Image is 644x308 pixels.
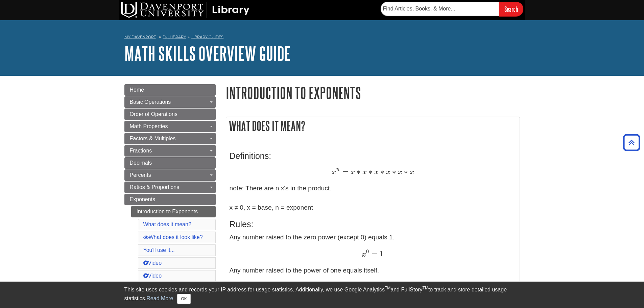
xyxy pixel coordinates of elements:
a: You'll use it... [143,247,175,253]
span: Fractions [130,148,152,153]
form: Searches DU Library's articles, books, and more [381,2,523,16]
span: x [332,168,336,176]
a: What does it look like? [143,234,203,240]
p: note: There are n x's in the product. x ≠ 0, x = base, n = exponent [230,167,516,213]
span: x [396,168,402,176]
h3: Rules: [230,219,516,229]
span: ∗ [355,167,361,176]
span: x [373,168,379,176]
a: My Davenport [124,34,156,40]
span: Order of Operations [130,111,177,117]
a: Fractions [124,145,216,157]
div: This site uses cookies and records your IP address for usage statistics. Additionally, we use Goo... [124,286,520,304]
a: Math Properties [124,121,216,132]
span: = [369,249,378,258]
h1: Introduction to Exponents [226,84,520,101]
span: Math Properties [130,123,168,129]
img: DU Library [121,2,249,18]
a: Back to Top [621,138,642,147]
a: DU Library [163,34,186,39]
a: Math Skills Overview Guide [124,43,291,64]
span: 1 [378,249,384,258]
span: Percents [130,172,151,178]
a: Order of Operations [124,109,216,120]
a: Video [143,273,162,279]
a: Library Guides [191,34,223,39]
span: x [384,168,390,176]
span: x [362,251,366,258]
span: = [340,167,349,176]
a: Read More [146,295,173,301]
span: Home [130,87,144,93]
a: What does it mean? [143,221,191,227]
input: Search [499,2,523,16]
a: Percents [124,169,216,181]
span: x [349,168,355,176]
span: n [336,167,340,172]
h2: What does it mean? [226,117,520,135]
sup: TM [423,286,428,290]
sup: TM [385,286,390,290]
span: Basic Operations [130,99,171,105]
span: x [408,168,414,176]
a: Introduction to Exponents [131,206,216,217]
span: ∗ [390,167,396,176]
a: Factors & Multiples [124,133,216,144]
span: ∗ [367,167,373,176]
input: Find Articles, Books, & More... [381,2,499,16]
span: ∗ [379,167,384,176]
span: Factors & Multiples [130,136,176,141]
button: Close [177,294,190,304]
a: Video [143,260,162,266]
span: 0 [366,248,369,255]
span: Decimals [130,160,152,166]
a: Basic Operations [124,96,216,108]
span: x [361,168,367,176]
a: Exponents [124,194,216,205]
span: Exponents [130,196,156,202]
a: Home [124,84,216,96]
span: ∗ [402,167,408,176]
nav: breadcrumb [124,32,520,43]
a: Decimals [124,157,216,169]
a: Ratios & Proportions [124,182,216,193]
span: Ratios & Proportions [130,184,180,190]
h3: Definitions: [230,151,516,161]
